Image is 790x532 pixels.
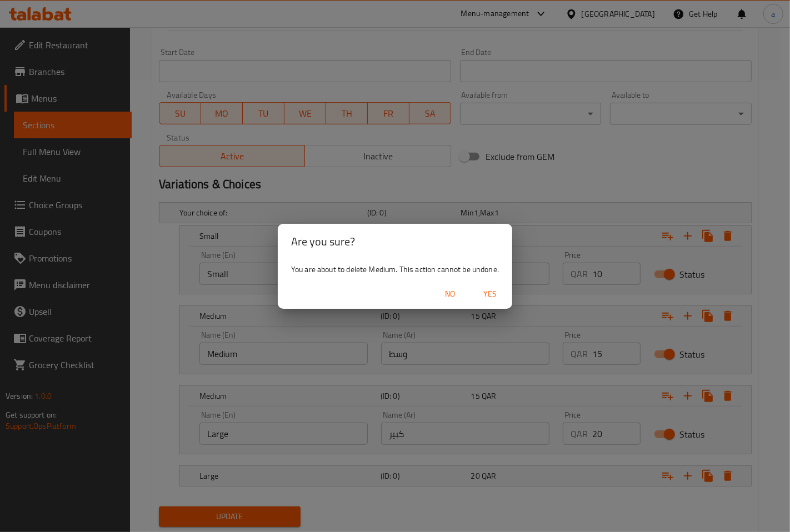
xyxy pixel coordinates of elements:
[437,287,463,301] span: No
[278,259,512,279] div: You are about to delete Medium. This action cannot be undone.
[472,284,508,304] button: Yes
[477,287,503,301] span: Yes
[291,233,499,250] h2: Are you sure?
[432,284,468,304] button: No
